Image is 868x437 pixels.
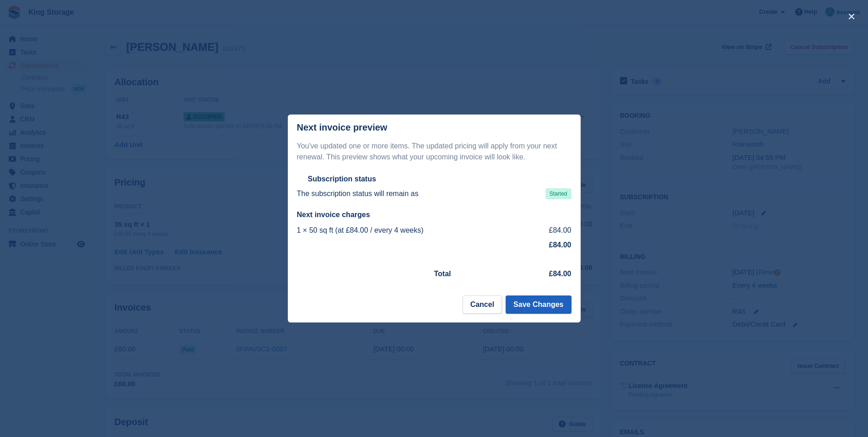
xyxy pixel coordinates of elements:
strong: £84.00 [549,270,571,278]
strong: Total [434,270,451,278]
button: Save Changes [506,295,571,314]
p: Next invoice preview [297,122,388,133]
button: Cancel [463,295,502,314]
strong: £84.00 [549,241,571,249]
span: Started [545,188,571,199]
td: 1 × 50 sq ft (at £84.00 / every 4 weeks) [297,223,530,238]
p: You've updated one or more items. The updated pricing will apply from your next renewal. This pre... [297,141,571,163]
button: close [844,9,859,24]
td: £84.00 [530,223,571,238]
h2: Subscription status [308,175,376,184]
h2: Next invoice charges [297,210,571,219]
p: The subscription status will remain as [297,188,419,199]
